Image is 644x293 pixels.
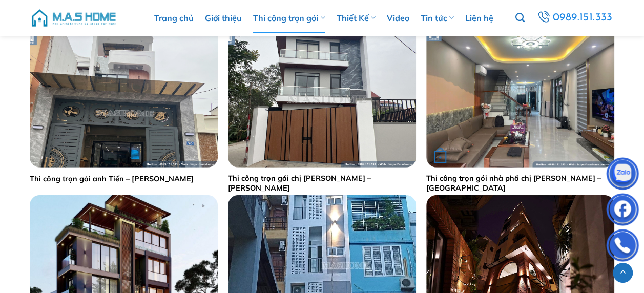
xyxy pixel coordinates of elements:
a: Trang chủ [154,3,194,33]
a: Tìm kiếm [515,7,524,29]
a: Video [387,3,409,33]
a: Giới thiệu [205,3,242,33]
a: Thi công trọn gói nhà phố chị [PERSON_NAME] – [GEOGRAPHIC_DATA] [426,174,614,193]
img: Thi công trọn gói nhà phố chị Vân - Xuân Mai - MasHome [426,26,614,167]
a: Liên hệ [465,3,493,33]
a: Lên đầu trang [613,263,633,283]
a: Thi công trọn gói anh Tiến – [PERSON_NAME] [30,174,194,184]
img: Thi công trọn gói anh Tiến - Gia Lâm | MasHome [30,26,218,167]
a: 0989.151.333 [535,9,614,27]
img: Facebook [607,196,638,226]
a: Thiết Kế [336,3,375,33]
img: Phone [607,232,638,262]
img: Thi công trọn gói chị Hà - Chương Mỹ | MasHome [228,26,416,167]
strong: + [434,151,446,163]
a: Tin tức [421,3,454,33]
div: Đọc tiếp [434,150,446,165]
span: 0989.151.333 [553,9,613,27]
img: M.A.S HOME – Tổng Thầu Thiết Kế Và Xây Nhà Trọn Gói [30,3,117,33]
img: Zalo [607,160,638,191]
a: Thi công trọn gói [253,3,325,33]
a: Thi công trọn gói chị [PERSON_NAME] – [PERSON_NAME] [228,174,416,193]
